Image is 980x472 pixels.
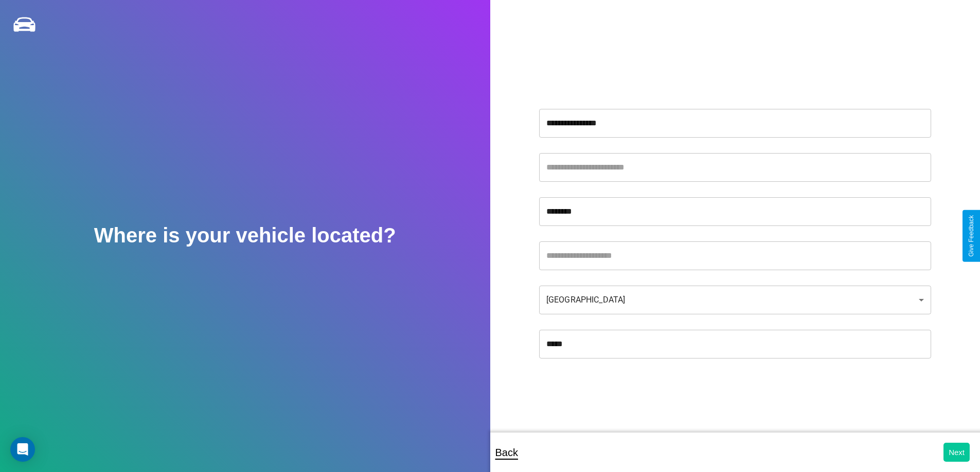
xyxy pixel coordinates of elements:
[10,437,35,462] div: Open Intercom Messenger
[495,443,518,462] p: Back
[943,443,970,462] button: Next
[968,215,975,257] div: Give Feedback
[94,224,396,247] h2: Where is your vehicle located?
[539,286,931,314] div: [GEOGRAPHIC_DATA]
